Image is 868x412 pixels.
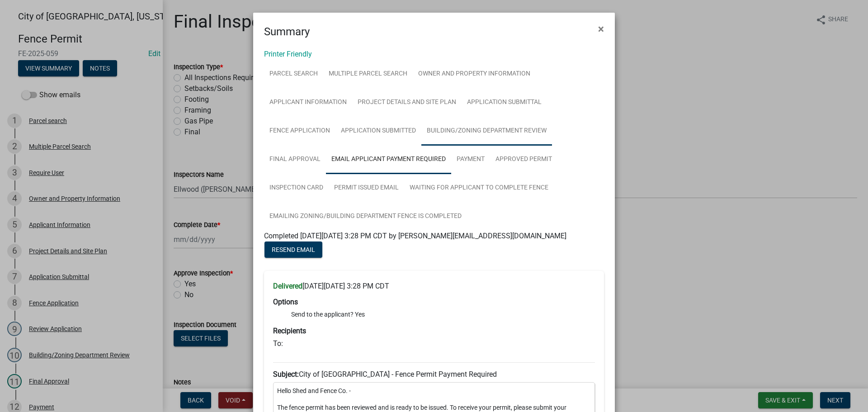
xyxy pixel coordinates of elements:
a: Applicant Information [264,88,352,117]
a: Application Submitted [335,117,421,146]
span: × [598,23,604,35]
strong: Subject: [273,370,299,379]
a: Application Submittal [462,88,547,117]
button: Close [591,16,611,42]
h4: Summary [264,24,310,40]
button: Resend Email [264,242,322,258]
h6: [DATE][DATE] 3:28 PM CDT [273,282,595,290]
strong: Options [273,298,298,306]
a: Waiting for Applicant to Complete Fence [404,174,554,203]
a: Permit Issued Email [329,174,404,203]
a: Building/Zoning Department Review [421,117,552,146]
a: Approved Permit [490,145,557,174]
a: Emailing Zoning/Building Department Fence is Completed [264,202,467,231]
a: Payment [451,145,490,174]
h6: To: [273,339,595,348]
a: Parcel search [264,60,323,89]
strong: Delivered [273,282,302,290]
strong: Recipients [273,327,306,335]
span: Completed [DATE][DATE] 3:28 PM CDT by [PERSON_NAME][EMAIL_ADDRESS][DOMAIN_NAME] [264,232,566,240]
h6: City of [GEOGRAPHIC_DATA] - Fence Permit Payment Required [273,370,595,379]
p: Hello Shed and Fence Co. - [277,386,591,396]
a: Multiple Parcel Search [323,60,413,89]
a: Owner and Property Information [413,60,536,89]
a: Email Applicant Payment Required [326,145,451,174]
a: Inspection Card [264,174,329,203]
a: Printer Friendly [264,50,312,58]
a: Project Details and Site Plan [352,88,462,117]
li: Send to the applicant? Yes [291,310,595,319]
a: Fence Application [264,117,335,146]
span: Resend Email [272,246,315,253]
a: Final Approval [264,145,326,174]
